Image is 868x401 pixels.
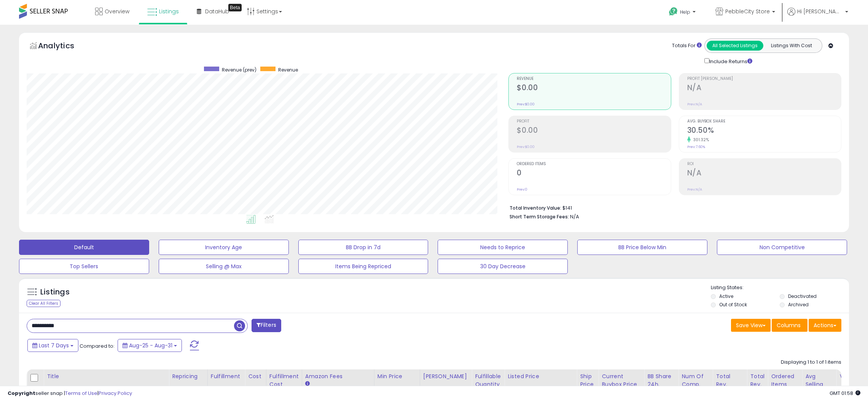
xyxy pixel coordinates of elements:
small: Prev: 0 [517,187,527,192]
span: Help [680,9,690,15]
div: Ship Price [580,372,595,388]
button: Aug-25 - Aug-31 [118,339,182,352]
div: Cost [248,372,263,380]
label: Archived [788,301,809,308]
div: Fulfillment [211,372,242,380]
div: Repricing [172,372,204,380]
li: $141 [510,203,836,212]
button: BB Drop in 7d [298,240,428,255]
small: Amazon Fees. [305,380,310,387]
div: Clear All Filters [27,300,61,307]
button: Default [19,240,149,255]
h2: $0.00 [517,83,671,94]
div: Fulfillment Cost [269,372,299,388]
button: Needs to Reprice [438,240,568,255]
span: Profit [PERSON_NAME] [687,77,841,81]
h2: 0 [517,169,671,179]
small: Prev: N/A [687,102,702,107]
b: Total Inventory Value: [510,205,561,211]
span: Listings [159,8,179,15]
div: Ordered Items [771,372,799,388]
span: DataHub [205,8,229,15]
span: Last 7 Days [39,342,69,349]
div: Amazon Fees [305,372,371,380]
div: Velocity [839,372,867,380]
span: Avg. Buybox Share [687,119,841,124]
h5: Analytics [38,40,89,53]
span: Profit [517,119,671,124]
div: Title [47,372,166,380]
div: BB Share 24h. [647,372,675,388]
button: Filters [252,319,281,332]
a: Privacy Policy [99,390,132,397]
button: Last 7 Days [27,339,78,352]
span: Columns [777,321,801,329]
div: Totals For [672,42,702,49]
span: Aug-25 - Aug-31 [129,342,172,349]
span: Hi [PERSON_NAME] [797,8,843,15]
div: Displaying 1 to 1 of 1 items [781,359,841,366]
h2: N/A [687,83,841,94]
h5: Listings [40,287,70,298]
button: Actions [809,319,841,332]
a: Hi [PERSON_NAME] [787,8,848,25]
i: Get Help [669,7,678,16]
div: [PERSON_NAME] [423,372,468,380]
button: Save View [731,319,771,332]
a: Help [663,1,703,25]
div: Total Rev. [716,372,744,388]
span: Revenue [278,67,298,73]
p: Listing States: [711,284,849,291]
label: Deactivated [788,293,817,299]
div: seller snap | | [8,390,132,397]
span: N/A [570,213,579,220]
div: Tooltip anchor [228,4,242,11]
button: Columns [772,319,807,332]
button: Top Sellers [19,259,149,274]
span: Revenue (prev) [222,67,256,73]
span: Revenue [517,77,671,81]
span: ROI [687,162,841,166]
h2: 30.50% [687,126,841,136]
span: Overview [105,8,129,15]
h2: $0.00 [517,126,671,136]
span: 2025-09-9 01:58 GMT [830,390,860,397]
small: Prev: $0.00 [517,145,535,149]
small: Prev: 7.60% [687,145,705,149]
div: Include Returns [699,57,761,65]
h2: N/A [687,169,841,179]
button: Items Being Repriced [298,259,428,274]
div: Num of Comp. [682,372,709,388]
span: PebbleCity Store [725,8,770,15]
button: All Selected Listings [707,41,763,51]
span: Compared to: [80,342,115,350]
button: 30 Day Decrease [438,259,568,274]
div: Avg Selling Price [805,372,833,396]
button: Selling @ Max [159,259,289,274]
small: 301.32% [691,137,709,143]
div: Total Rev. Diff. [750,372,764,396]
small: Prev: $0.00 [517,102,535,107]
label: Out of Stock [719,301,747,308]
strong: Copyright [8,390,35,397]
div: Fulfillable Quantity [475,372,501,388]
div: Listed Price [508,372,573,380]
b: Short Term Storage Fees: [510,213,569,220]
small: Prev: N/A [687,187,702,192]
span: Ordered Items [517,162,671,166]
button: Inventory Age [159,240,289,255]
button: BB Price Below Min [577,240,707,255]
div: Min Price [377,372,417,380]
div: Current Buybox Price [602,372,641,388]
a: Terms of Use [65,390,97,397]
button: Non Competitive [717,240,847,255]
button: Listings With Cost [763,41,820,51]
label: Active [719,293,733,299]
